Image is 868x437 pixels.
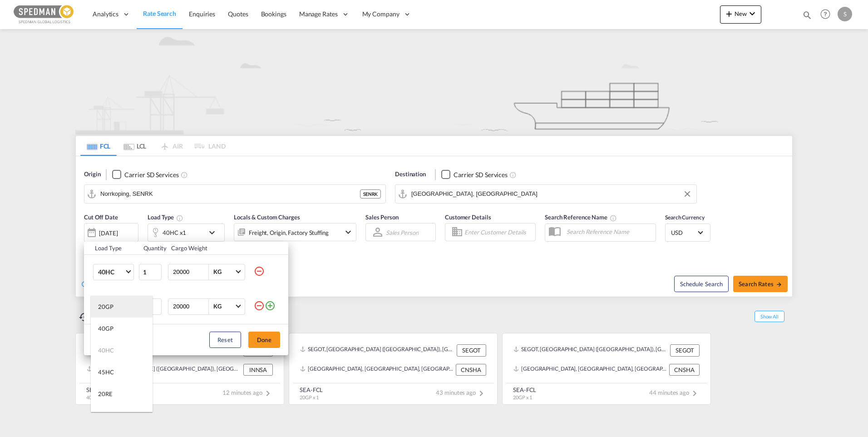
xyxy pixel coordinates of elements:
div: 40HC [98,346,114,354]
div: 20GP [98,303,113,311]
div: 45HC [98,368,114,376]
div: 40RE [98,412,113,420]
div: 20RE [98,390,113,398]
div: 40GP [98,324,113,333]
